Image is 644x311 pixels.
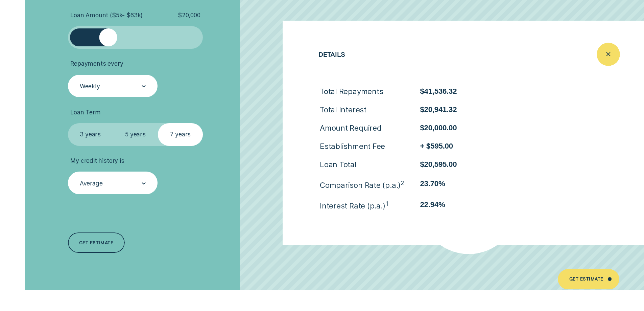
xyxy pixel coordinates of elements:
span: Loan Amount ( $5k - $63k ) [70,12,143,19]
span: My credit history is [70,157,124,164]
button: Close loan details [597,43,620,66]
span: $ 20,000 [178,12,200,19]
div: Average [80,180,103,187]
a: Get Estimate [558,269,619,289]
button: See details [518,180,579,214]
span: See details [546,187,577,200]
span: Repayments every [70,60,123,67]
a: Get estimate [68,232,125,253]
div: Weekly [80,83,100,90]
label: 3 years [68,123,113,146]
label: 5 years [113,123,158,146]
span: Loan Term [70,109,100,116]
label: 7 years [158,123,203,146]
